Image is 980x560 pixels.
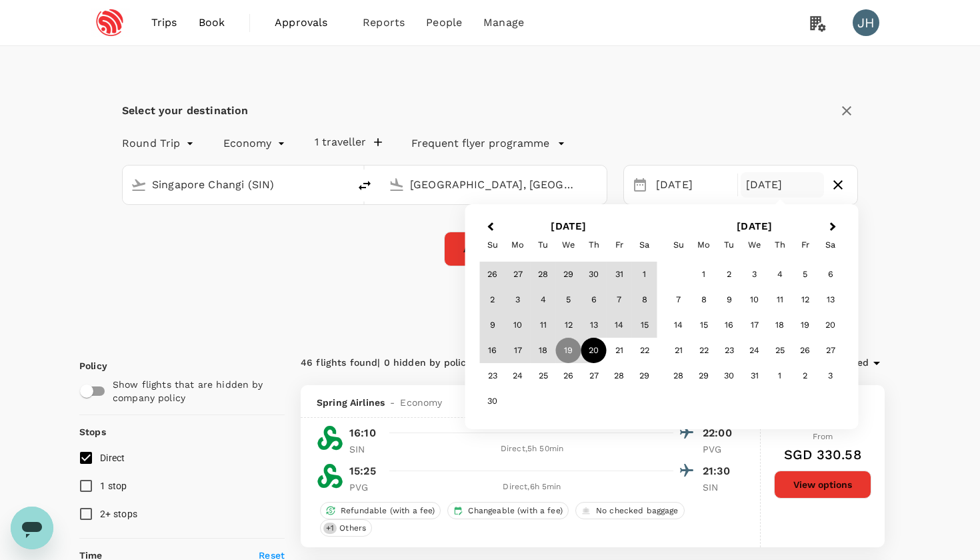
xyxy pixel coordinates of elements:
div: Changeable (with a fee) [447,502,568,519]
div: Month November, 2025 [480,262,657,414]
div: Choose Tuesday, November 11th, 2025 [531,312,556,338]
div: Choose Wednesday, December 24th, 2025 [742,338,767,363]
div: Choose Saturday, December 13th, 2025 [818,287,843,312]
div: Choose Friday, November 14th, 2025 [607,312,632,338]
div: Choose Sunday, November 23rd, 2025 [480,363,505,388]
div: Choose Friday, October 31st, 2025 [607,262,632,287]
div: Choose Sunday, December 7th, 2025 [666,287,691,312]
span: Economy [400,396,442,409]
span: No checked baggage [591,505,684,517]
div: Choose Thursday, December 18th, 2025 [767,312,793,338]
div: Select your destination [122,101,248,120]
div: Choose Tuesday, November 18th, 2025 [531,338,556,363]
div: Choose Thursday, December 25th, 2025 [767,338,793,363]
p: SIN [349,443,383,456]
div: Friday [793,232,818,258]
strong: Stops [79,427,106,437]
div: Choose Friday, December 12th, 2025 [793,287,818,312]
div: Friday [607,232,632,258]
span: Others [334,523,371,534]
div: Sunday [480,232,505,258]
span: Manage [483,15,524,31]
div: Choose Saturday, December 27th, 2025 [818,338,843,363]
button: 1 traveller [315,135,382,149]
div: Choose Tuesday, November 25th, 2025 [531,363,556,388]
div: Choose Monday, December 1st, 2025 [691,262,717,287]
div: Choose Thursday, November 13th, 2025 [581,312,607,338]
p: 16:10 [349,425,376,441]
div: Choose Monday, December 15th, 2025 [691,312,717,338]
div: Choose Wednesday, December 31st, 2025 [742,363,767,388]
div: Choose Thursday, December 11th, 2025 [767,287,793,312]
span: Trips [151,15,177,31]
img: 9C [317,425,343,451]
div: Direct , 6h 5min [391,481,673,494]
button: delete [349,170,381,202]
div: Choose Thursday, January 1st, 2026 [767,363,793,388]
span: Direct [100,453,125,463]
div: Choose Wednesday, October 29th, 2025 [556,262,581,287]
div: Choose Wednesday, December 17th, 2025 [742,312,767,338]
span: People [426,15,462,31]
span: 2+ stops [100,509,137,519]
div: Economy [223,133,288,154]
div: Thursday [767,232,793,258]
div: Choose Saturday, November 15th, 2025 [632,312,657,338]
div: Choose Tuesday, December 16th, 2025 [717,312,742,338]
div: Tuesday [531,232,556,258]
div: Choose Wednesday, November 19th, 2025 [556,338,581,363]
div: Choose Wednesday, November 12th, 2025 [556,312,581,338]
div: Choose Monday, October 27th, 2025 [505,262,531,287]
div: Choose Monday, November 10th, 2025 [505,312,531,338]
span: Book [199,15,225,31]
div: Month December, 2025 [666,262,843,388]
div: Choose Thursday, December 4th, 2025 [767,262,793,287]
input: Depart from [152,174,321,195]
div: Choose Friday, November 7th, 2025 [607,287,632,312]
div: Choose Sunday, December 14th, 2025 [666,312,691,338]
div: Choose Wednesday, December 3rd, 2025 [742,262,767,287]
div: [DATE] [741,172,825,198]
div: Choose Friday, December 5th, 2025 [793,262,818,287]
div: Choose Monday, December 8th, 2025 [691,287,717,312]
div: Choose Thursday, November 27th, 2025 [581,363,607,388]
div: Saturday [818,232,843,258]
p: Policy [79,359,91,372]
div: Choose Sunday, October 26th, 2025 [480,262,505,287]
button: Previous Month [479,217,500,238]
h2: [DATE] [661,220,847,232]
div: Wednesday [556,232,581,258]
div: JH [853,9,879,36]
div: Choose Thursday, October 30th, 2025 [581,262,607,287]
img: 9C [317,463,343,489]
div: Choose Friday, November 28th, 2025 [607,363,632,388]
iframe: Button to launch messaging window, conversation in progress [11,507,53,549]
div: No checked baggage [575,502,685,519]
div: 46 flights found | 0 hidden by policy [301,356,593,370]
div: Choose Monday, November 3rd, 2025 [505,287,531,312]
div: Choose Saturday, November 22nd, 2025 [632,338,657,363]
button: View options [774,471,871,499]
div: Choose Tuesday, December 2nd, 2025 [717,262,742,287]
div: Choose Saturday, November 8th, 2025 [632,287,657,312]
div: Thursday [581,232,607,258]
p: PVG [703,443,736,456]
div: Refundable (with a fee) [320,502,441,519]
div: Choose Thursday, November 20th, 2025 [581,338,607,363]
div: Choose Thursday, November 6th, 2025 [581,287,607,312]
div: Choose Monday, November 24th, 2025 [505,363,531,388]
div: Choose Tuesday, December 9th, 2025 [717,287,742,312]
div: Choose Sunday, November 9th, 2025 [480,312,505,338]
input: Going to [410,174,579,195]
div: Direct , 5h 50min [391,443,673,456]
div: Choose Sunday, December 21st, 2025 [666,338,691,363]
div: Choose Saturday, December 6th, 2025 [818,262,843,287]
div: Choose Tuesday, October 28th, 2025 [531,262,556,287]
span: - [385,396,400,409]
div: Choose Monday, December 29th, 2025 [691,363,717,388]
div: Choose Wednesday, November 5th, 2025 [556,287,581,312]
span: Spring Airlines [317,396,385,409]
div: Choose Saturday, December 20th, 2025 [818,312,843,338]
button: Open [339,183,342,186]
div: [DATE] [651,172,735,198]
